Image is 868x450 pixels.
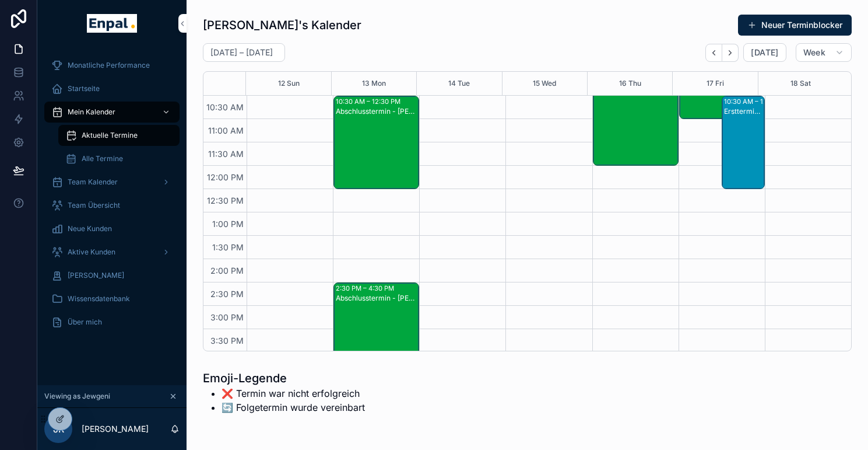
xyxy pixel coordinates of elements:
[44,242,180,263] a: Aktive Kunden
[334,283,419,375] div: 2:30 PM – 4:30 PMAbschlusstermin - [PERSON_NAME]
[68,318,102,327] span: Über mich
[210,47,273,58] h2: [DATE] – [DATE]
[44,288,180,309] a: Wissensdatenbank
[334,96,419,189] div: 10:30 AM – 12:30 PMAbschlusstermin - [PERSON_NAME]
[209,242,247,252] span: 1:30 PM
[619,72,641,95] button: 16 Thu
[44,312,180,333] a: Über mich
[208,312,247,322] span: 3:00 PM
[707,72,724,95] button: 17 Fri
[222,400,365,414] li: 🔄️ Folgetermin wurde vereinbart
[68,84,100,93] span: Startseite
[533,72,556,95] button: 15 Wed
[82,154,123,163] span: Alle Termine
[336,284,397,293] div: 2:30 PM – 4:30 PM
[278,72,300,95] button: 12 Sun
[448,72,470,95] button: 14 Tue
[44,218,180,239] a: Neue Kunden
[203,102,247,112] span: 10:30 AM
[82,131,138,140] span: Aktuelle Termine
[722,96,764,189] div: 10:30 AM – 12:30 PMErsttermin - [PERSON_NAME]
[68,107,115,117] span: Mein Kalender
[68,294,130,304] span: Wissensdatenbank
[44,195,180,216] a: Team Übersicht
[208,289,247,299] span: 2:30 PM
[82,423,149,435] p: [PERSON_NAME]
[205,149,247,159] span: 11:30 AM
[203,370,365,386] h1: Emoji-Legende
[208,266,247,275] span: 2:00 PM
[68,271,124,280] span: [PERSON_NAME]
[44,172,180,193] a: Team Kalender
[68,224,112,233] span: Neue Kunden
[790,72,811,95] button: 18 Sat
[203,17,361,33] h1: [PERSON_NAME]'s Kalender
[336,107,418,116] div: Abschlusstermin - [PERSON_NAME]
[705,44,722,62] button: Back
[37,47,187,348] div: scrollable content
[222,386,365,400] li: ❌ Termin war nicht erfolgreich
[68,201,120,210] span: Team Übersicht
[722,44,739,62] button: Next
[208,336,247,346] span: 3:30 PM
[44,78,180,99] a: Startseite
[362,72,386,95] button: 13 Mon
[205,125,247,135] span: 11:00 AM
[58,125,180,146] a: Aktuelle Termine
[724,97,792,106] div: 10:30 AM – 12:30 PM
[68,177,118,187] span: Team Kalender
[751,47,778,58] span: [DATE]
[44,102,180,123] a: Mein Kalender
[336,97,403,106] div: 10:30 AM – 12:30 PM
[336,294,418,303] div: Abschlusstermin - [PERSON_NAME]
[593,73,678,165] div: 10:00 AM – 12:00 PMAbschlusstermin - [PERSON_NAME]
[44,265,180,286] a: [PERSON_NAME]
[209,219,247,229] span: 1:00 PM
[87,14,136,33] img: App logo
[204,172,247,182] span: 12:00 PM
[68,61,150,70] span: Monatliche Performance
[44,392,110,401] span: Viewing as Jewgeni
[44,55,180,76] a: Monatliche Performance
[204,196,247,205] span: 12:30 PM
[58,148,180,169] a: Alle Termine
[68,247,115,257] span: Aktive Kunden
[796,43,852,62] button: Week
[743,43,786,62] button: [DATE]
[803,47,825,58] span: Week
[724,107,764,116] div: Ersttermin - [PERSON_NAME]
[738,15,852,36] button: Neuer Terminblocker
